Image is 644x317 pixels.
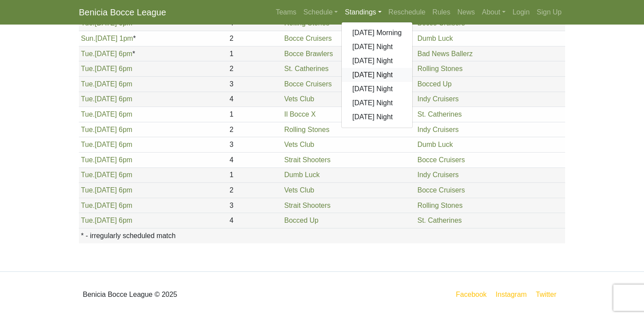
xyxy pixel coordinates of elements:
[81,126,95,133] span: Tue.
[227,213,282,228] td: 4
[81,80,95,88] span: Tue.
[81,80,132,88] a: Tue.[DATE] 6pm
[284,35,332,42] a: Bocce Cruisers
[81,35,96,42] span: Sun.
[385,4,429,21] a: Reschedule
[227,137,282,153] td: 3
[284,141,314,148] a: Vets Club
[418,65,463,72] a: Rolling Stones
[418,50,473,57] a: Bad News Ballerz
[81,186,132,194] a: Tue.[DATE] 6pm
[418,202,463,209] a: Rolling Stones
[509,4,533,21] a: Login
[227,167,282,183] td: 1
[341,22,413,128] div: Standings
[227,61,282,77] td: 2
[227,198,282,213] td: 3
[81,65,132,72] a: Tue.[DATE] 6pm
[300,4,342,21] a: Schedule
[341,4,385,21] a: Standings
[284,186,314,194] a: Vets Club
[284,50,333,57] a: Bocce Brawlers
[418,126,459,133] a: Indy Cruisers
[418,95,459,103] a: Indy Cruisers
[418,156,465,164] a: Bocce Cruisers
[494,289,528,300] a: Instagram
[227,107,282,122] td: 1
[418,141,453,148] a: Dumb Luck
[454,289,488,300] a: Facebook
[81,65,95,72] span: Tue.
[478,4,509,21] a: About
[81,202,132,209] a: Tue.[DATE] 6pm
[342,26,412,40] a: [DATE] Morning
[342,68,412,82] a: [DATE] Night
[418,110,462,118] a: St. Catherines
[81,50,132,57] a: Tue.[DATE] 6pm
[81,171,132,178] a: Tue.[DATE] 6pm
[284,217,318,224] a: Bocced Up
[534,289,563,300] a: Twitter
[81,50,95,57] span: Tue.
[429,4,454,21] a: Rules
[81,141,132,148] a: Tue.[DATE] 6pm
[79,4,166,21] a: Benicia Bocce League
[81,126,132,133] a: Tue.[DATE] 6pm
[284,202,331,209] a: Strait Shooters
[272,4,300,21] a: Teams
[81,95,95,103] span: Tue.
[79,228,565,243] th: * - irregularly scheduled match
[284,126,329,133] a: Rolling Stones
[418,80,452,88] a: Bocced Up
[454,4,478,21] a: News
[227,92,282,107] td: 4
[81,186,95,194] span: Tue.
[284,65,329,72] a: St. Catherines
[342,54,412,68] a: [DATE] Night
[227,31,282,46] td: 2
[418,186,465,194] a: Bocce Cruisers
[342,40,412,54] a: [DATE] Night
[342,96,412,110] a: [DATE] Night
[227,46,282,61] td: 1
[418,171,459,178] a: Indy Cruisers
[284,95,314,103] a: Vets Club
[418,217,462,224] a: St. Catherines
[81,217,132,224] a: Tue.[DATE] 6pm
[81,171,95,178] span: Tue.
[81,217,95,224] span: Tue.
[81,156,132,164] a: Tue.[DATE] 6pm
[227,77,282,92] td: 3
[284,156,331,164] a: Strait Shooters
[81,110,132,118] a: Tue.[DATE] 6pm
[72,279,322,310] div: Benicia Bocce League © 2025
[284,171,320,178] a: Dumb Luck
[81,156,95,164] span: Tue.
[81,141,95,148] span: Tue.
[284,110,316,118] a: Il Bocce X
[418,35,453,42] a: Dumb Luck
[81,202,95,209] span: Tue.
[227,122,282,137] td: 2
[284,80,332,88] a: Bocce Cruisers
[533,4,565,21] a: Sign Up
[342,82,412,96] a: [DATE] Night
[227,183,282,198] td: 2
[227,152,282,167] td: 4
[81,35,133,42] a: Sun.[DATE] 1pm
[81,110,95,118] span: Tue.
[81,95,132,103] a: Tue.[DATE] 6pm
[342,110,412,124] a: [DATE] Night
